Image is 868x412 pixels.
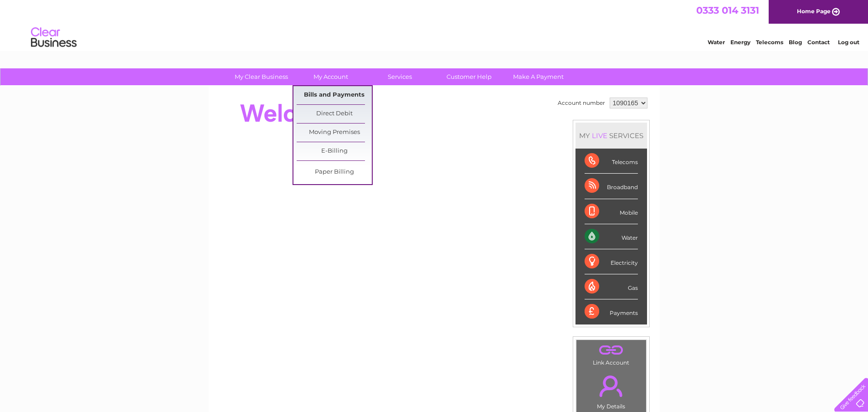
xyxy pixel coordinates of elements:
div: MY SERVICES [575,123,647,149]
div: Telecoms [585,149,638,174]
td: Account number [555,95,607,111]
a: Bills and Payments [297,86,372,104]
div: Water [585,224,638,249]
div: Gas [585,274,638,299]
img: logo.png [31,24,77,51]
a: My Clear Business [224,68,299,85]
a: Direct Debit [297,105,372,123]
a: Make A Payment [501,68,576,85]
div: LIVE [590,131,609,140]
div: Electricity [585,249,638,274]
a: Moving Premises [297,124,372,142]
a: My Account [293,68,368,85]
a: Log out [838,39,859,46]
a: Telecoms [756,39,783,46]
a: Contact [807,39,830,46]
div: Mobile [585,199,638,224]
a: Customer Help [431,68,507,85]
div: Broadband [585,174,638,199]
a: Energy [730,39,750,46]
a: Water [708,39,725,46]
a: Blog [789,39,802,46]
a: Services [362,68,437,85]
a: E-Billing [297,142,372,160]
a: . [579,370,644,402]
div: Clear Business is a trading name of Verastar Limited (registered in [GEOGRAPHIC_DATA] No. 3667643... [219,5,650,44]
a: 0333 014 3131 [696,5,759,16]
a: Paper Billing [297,163,372,181]
td: Link Account [576,340,647,368]
a: . [579,342,644,358]
div: Payments [585,299,638,324]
